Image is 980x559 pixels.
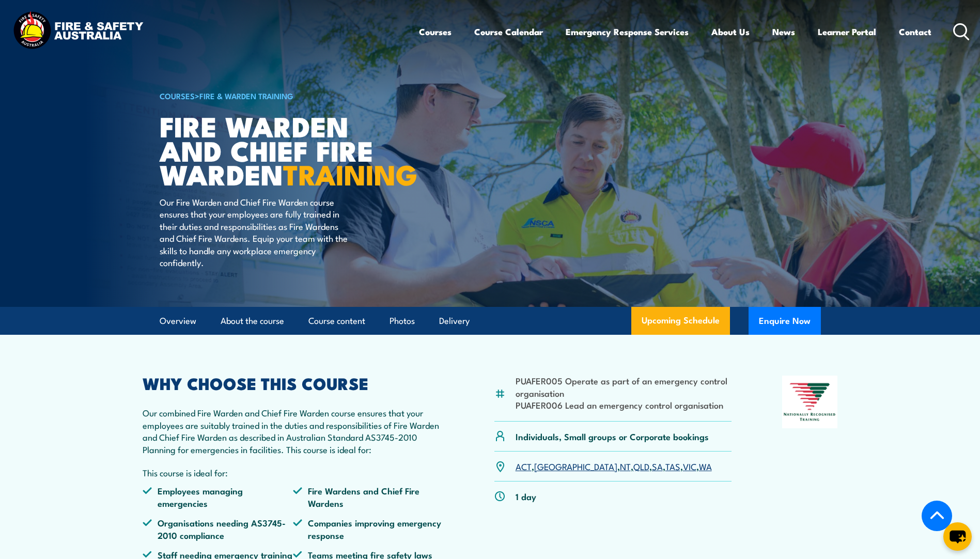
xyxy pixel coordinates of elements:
[516,430,709,442] p: Individuals, Small groups or Corporate bookings
[516,375,732,399] li: PUAFER005 Operate as part of an emergency control organisation
[160,307,196,335] a: Overview
[419,18,452,45] a: Courses
[283,152,417,195] strong: TRAINING
[631,307,730,335] a: Upcoming Schedule
[652,460,663,472] a: SA
[160,114,415,186] h1: Fire Warden and Chief Fire Warden
[474,18,543,45] a: Course Calendar
[221,307,284,335] a: About the course
[143,407,444,455] p: Our combined Fire Warden and Chief Fire Warden course ensures that your employees are suitably tr...
[308,307,365,335] a: Course content
[160,90,195,101] a: COURSES
[439,307,470,335] a: Delivery
[160,196,348,268] p: Our Fire Warden and Chief Fire Warden course ensures that your employees are fully trained in the...
[516,460,532,472] a: ACT
[749,307,821,335] button: Enquire Now
[534,460,617,472] a: [GEOGRAPHIC_DATA]
[772,18,795,45] a: News
[143,485,293,509] li: Employees managing emergencies
[683,460,696,472] a: VIC
[633,460,649,472] a: QLD
[143,376,444,390] h2: WHY CHOOSE THIS COURSE
[390,307,415,335] a: Photos
[516,490,536,502] p: 1 day
[665,460,680,472] a: TAS
[943,522,972,551] button: chat-button
[293,485,444,509] li: Fire Wardens and Chief Fire Wardens
[620,460,631,472] a: NT
[699,460,712,472] a: WA
[516,460,712,472] p: , , , , , , ,
[711,18,750,45] a: About Us
[199,90,293,101] a: Fire & Warden Training
[143,467,444,478] p: This course is ideal for:
[899,18,931,45] a: Contact
[782,376,838,428] img: Nationally Recognised Training logo.
[818,18,876,45] a: Learner Portal
[566,18,689,45] a: Emergency Response Services
[293,517,444,541] li: Companies improving emergency response
[143,517,293,541] li: Organisations needing AS3745-2010 compliance
[160,89,415,102] h6: >
[516,399,732,411] li: PUAFER006 Lead an emergency control organisation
